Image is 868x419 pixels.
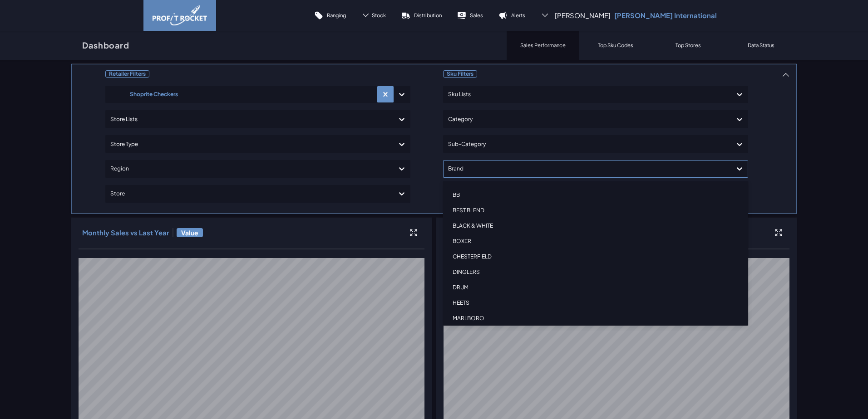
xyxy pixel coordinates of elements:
[449,5,491,26] a: Sales
[110,87,197,102] div: Shoprite Checkers
[447,280,744,295] div: DRUM
[327,12,346,19] p: Ranging
[448,87,727,102] div: Sku Lists
[443,70,477,78] span: Sku Filters
[110,137,389,151] div: Store Type
[110,161,389,176] div: Region
[105,70,149,78] span: Retailer Filters
[614,11,717,20] p: [PERSON_NAME] International
[447,234,744,249] div: BOXER
[470,12,483,19] p: Sales
[447,218,744,234] div: BLACK & WHITE
[448,112,727,127] div: Category
[177,228,203,237] span: Value
[110,186,389,201] div: Store
[71,31,141,60] a: Dashboard
[153,5,207,25] img: image
[414,12,442,19] p: Distribution
[447,295,744,311] div: HEETS
[447,264,744,280] div: DINGLERS
[306,5,354,26] a: Ranging
[110,112,389,127] div: Store Lists
[520,42,566,49] p: Sales Performance
[748,42,774,49] p: Data Status
[372,12,386,19] span: Stock
[447,249,744,264] div: CHESTERFIELD
[676,42,701,49] p: Top Stores
[511,12,525,19] p: Alerts
[447,311,744,326] div: MARLBORO
[447,203,744,218] div: BEST BLEND
[448,137,727,151] div: Sub-Category
[447,187,744,203] div: BB
[491,5,533,26] a: Alerts
[82,228,169,237] h3: Monthly Sales vs Last Year
[394,5,449,26] a: Distribution
[555,11,611,20] span: [PERSON_NAME]
[448,161,727,176] div: Brand
[598,42,633,49] p: Top Sku Codes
